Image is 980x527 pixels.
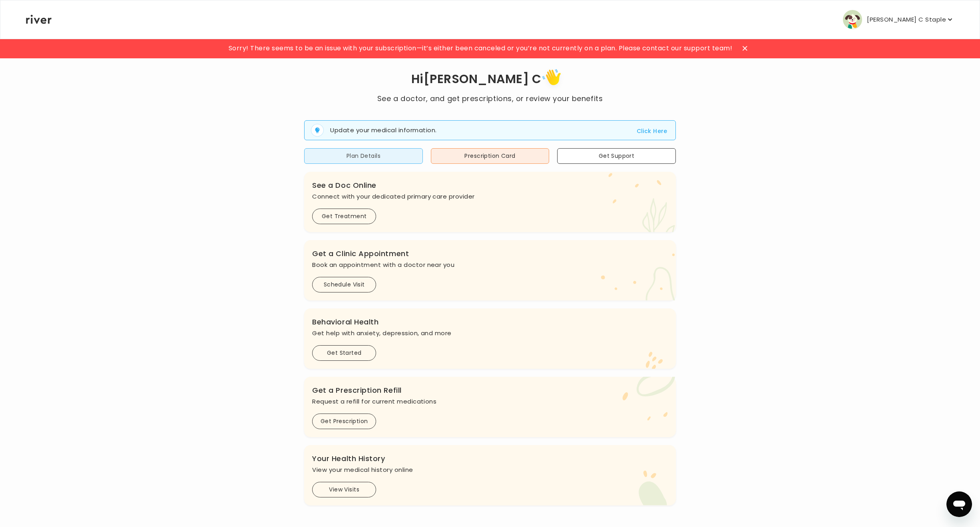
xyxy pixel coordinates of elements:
[304,148,423,164] button: Plan Details
[946,491,972,517] iframe: Button to launch messaging window
[637,126,667,136] button: Click Here
[312,209,376,224] button: Get Treatment
[312,191,668,202] p: Connect with your dedicated primary care provider
[312,396,668,407] p: Request a refill for current medications
[229,43,732,54] span: Sorry! There seems to be an issue with your subscription—it’s either been canceled or you’re not ...
[377,93,603,104] p: See a doctor, and get prescriptions, or review your benefits
[843,10,954,29] button: user avatar[PERSON_NAME] C Staple
[312,328,668,339] p: Get help with anxiety, depression, and more
[377,66,603,93] h1: Hi [PERSON_NAME] C
[312,259,668,270] p: Book an appointment with a doctor near you
[431,148,550,164] button: Prescription Card
[312,464,668,475] p: View your medical history online
[312,453,668,464] h3: Your Health History
[330,126,436,135] p: Update your medical information.
[312,316,668,328] h3: Behavioral Health
[312,414,376,429] button: Get Prescription
[312,385,668,396] h3: Get a Prescription Refill
[312,248,668,259] h3: Get a Clinic Appointment
[867,14,946,25] p: [PERSON_NAME] C Staple
[312,482,376,497] button: View Visits
[312,180,668,191] h3: See a Doc Online
[557,148,676,164] button: Get Support
[312,345,376,361] button: Get Started
[312,277,376,292] button: Schedule Visit
[843,10,862,29] img: user avatar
